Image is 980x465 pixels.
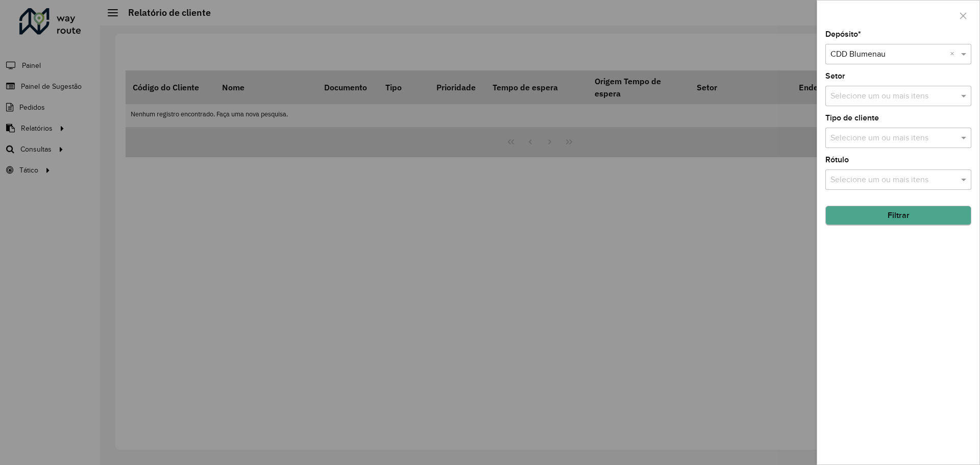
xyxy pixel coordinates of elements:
[825,70,845,82] label: Setor
[825,28,861,40] label: Depósito
[950,48,959,60] span: Clear all
[825,154,849,166] label: Rótulo
[825,112,879,124] label: Tipo de cliente
[825,206,971,225] button: Filtrar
